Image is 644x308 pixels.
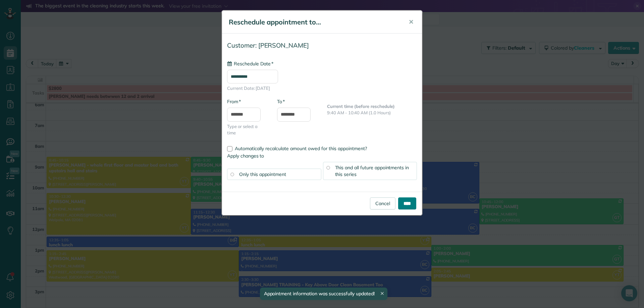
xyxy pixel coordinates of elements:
input: This and all future appointments in this series [326,166,330,169]
a: Cancel [370,197,395,209]
label: Reschedule Date [227,60,273,67]
label: From [227,98,241,105]
h5: Reschedule appointment to... [229,17,399,27]
label: Apply changes to [227,152,417,159]
p: 9:40 AM - 10:40 AM (1.0 Hours) [327,110,417,116]
span: ✕ [409,18,414,26]
input: Only this appointment [230,173,234,176]
label: To [277,98,285,105]
h4: Customer: [PERSON_NAME] [227,42,417,49]
span: Type or select a time [227,123,267,136]
span: Automatically recalculate amount owed for this appointment? [235,145,367,151]
span: Only this appointment [239,171,286,177]
span: This and all future appointments in this series [335,165,409,177]
span: Current Date: [DATE] [227,85,417,91]
b: Current time (before reschedule) [327,104,395,109]
div: Appointment information was successfully updated! [260,288,387,300]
